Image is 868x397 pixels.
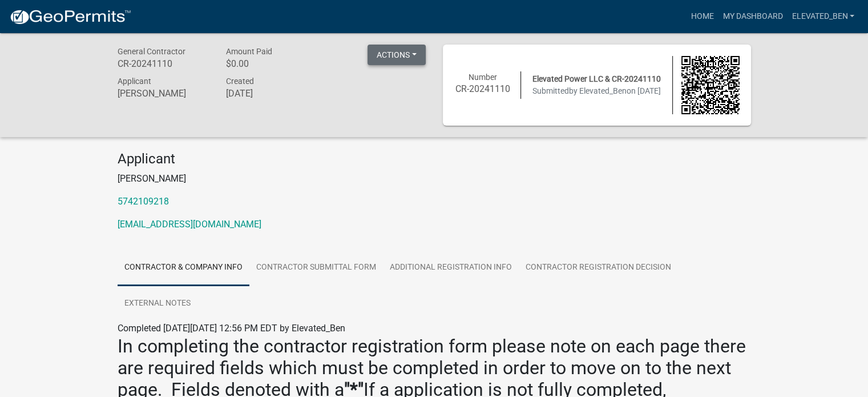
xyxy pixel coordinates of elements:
span: Applicant [118,77,151,86]
h6: [DATE] [225,88,317,99]
a: External Notes [118,286,197,322]
button: Actions [368,45,426,65]
a: Additional Registration Info [383,250,519,286]
p: [PERSON_NAME] [118,172,751,186]
span: Completed [DATE][DATE] 12:56 PM EDT by Elevated_Ben [118,323,345,334]
span: General Contractor [118,47,185,56]
h4: Applicant [118,151,751,167]
span: Elevated Power LLC & CR-20241110 [532,74,661,83]
h6: $0.00 [225,58,317,69]
h6: CR-20241110 [118,58,209,69]
span: Created [225,77,253,86]
span: Amount Paid [225,47,272,56]
a: Contractor & Company Info [118,250,249,286]
h6: [PERSON_NAME] [118,88,209,99]
span: Number [469,73,497,82]
a: My Dashboard [718,6,787,27]
span: by Elevated_Ben [569,86,627,95]
a: Home [686,6,718,27]
a: [EMAIL_ADDRESS][DOMAIN_NAME] [118,219,261,230]
a: Elevated_Ben [787,6,859,27]
a: 5742109218 [118,196,169,207]
span: Submitted on [DATE] [532,86,661,95]
a: Contractor Submittal Form [249,250,383,286]
h6: CR-20241110 [454,83,512,94]
img: QR code [681,56,740,114]
a: Contractor Registration Decision [519,250,678,286]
